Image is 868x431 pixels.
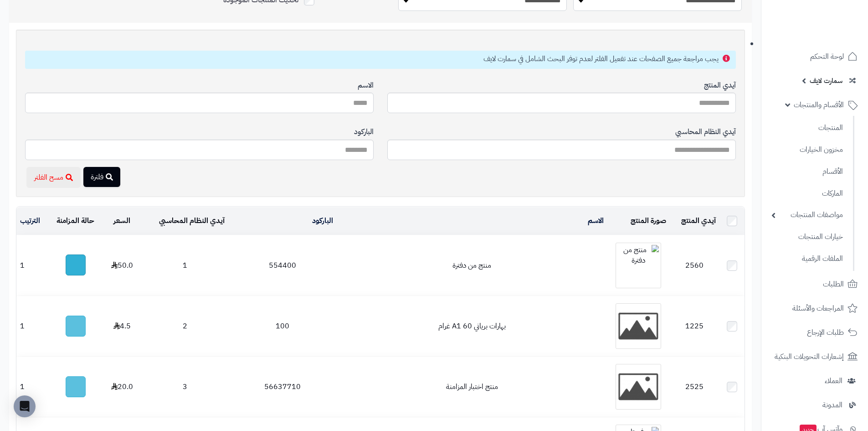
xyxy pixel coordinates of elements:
[670,235,719,296] td: 2560
[83,167,120,187] button: فلترة
[14,395,36,417] div: Open Intercom Messenger
[767,297,863,319] a: المراجعات والأسئلة
[49,207,102,235] td: حالة المزامنة
[616,364,661,410] img: منتج اختبار المزامنة
[792,302,844,315] span: المراجعات والأسئلة
[670,207,719,235] td: آيدي المنتج
[588,215,604,226] a: الاسم
[354,127,374,137] label: الباركود
[775,350,844,363] span: إشعارات التحويلات البنكية
[675,127,736,137] label: آيدي النظام المحاسبي
[26,167,81,188] button: مسح الفلتر
[20,215,40,226] a: الترتيب
[616,243,661,288] img: منتج من دفترة
[767,140,847,160] a: مخزون الخيارات
[767,346,863,368] a: إشعارات التحويلات البنكية
[704,80,736,91] label: آيدي المنتج
[767,46,863,68] a: لوحة التحكم
[16,235,49,296] td: 1
[102,357,142,417] td: 20.0
[228,296,337,356] td: 100
[767,162,847,182] a: الأقسام
[228,235,337,296] td: 554400
[616,303,661,349] img: بهارات برياني A1 60 غرام
[142,235,228,296] td: 1
[102,235,142,296] td: 50.0
[767,370,863,392] a: العملاء
[102,207,142,235] td: السعر
[767,118,847,138] a: المنتجات
[810,50,844,63] span: لوحة التحكم
[142,296,228,356] td: 2
[337,235,607,296] td: منتج من دفترة
[767,273,863,295] a: الطلبات
[767,184,847,203] a: الماركات
[607,207,670,235] td: صورة المنتج
[16,296,49,356] td: 1
[825,374,842,387] span: العملاء
[142,207,228,235] td: آيدي النظام المحاسبي
[767,394,863,416] a: المدونة
[337,296,607,356] td: بهارات برياني A1 60 غرام
[16,357,49,417] td: 1
[767,227,847,247] a: خيارات المنتجات
[767,322,863,343] a: طلبات الإرجاع
[337,357,607,417] td: منتج اختبار المزامنة
[358,80,374,91] label: الاسم
[670,357,719,417] td: 2525
[670,296,719,356] td: 1225
[767,249,847,269] a: الملفات الرقمية
[807,326,844,339] span: طلبات الإرجاع
[822,399,842,411] span: المدونة
[228,357,337,417] td: 56637710
[142,357,228,417] td: 3
[312,215,333,226] a: الباركود
[810,74,842,87] span: سمارت لايف
[102,296,142,356] td: 4.5
[806,24,859,43] img: logo-2.png
[794,99,844,111] span: الأقسام والمنتجات
[767,205,847,225] a: مواصفات المنتجات
[483,53,719,64] small: يجب مراجعة جميع الصفحات عند تفعيل الفلتر لعدم توفر البحث الشامل في سمارت لايف
[823,278,844,291] span: الطلبات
